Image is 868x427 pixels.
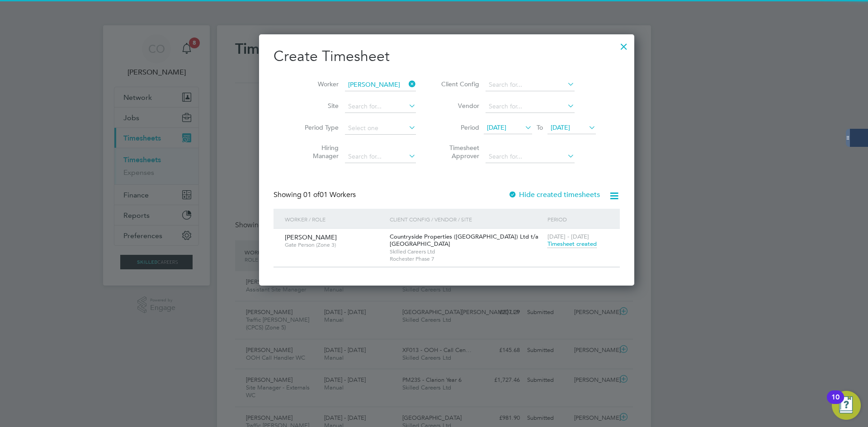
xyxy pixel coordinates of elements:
[274,47,620,66] h2: Create Timesheet
[390,248,542,255] span: Skilled Careers Ltd
[298,102,339,110] label: Site
[345,100,416,113] input: Search for...
[439,123,479,131] label: Period
[345,122,416,135] input: Select one
[345,150,416,163] input: Search for...
[486,79,575,91] input: Search for...
[534,122,546,133] span: To
[439,102,479,110] label: Vendor
[285,241,383,249] span: Gate Person (Zone 3)
[487,123,506,131] span: [DATE]
[439,80,479,88] label: Client Config
[298,144,339,160] label: Hiring Manager
[486,100,575,113] input: Search for...
[832,391,861,420] button: Open Resource Center, 10 new notifications
[387,209,545,230] div: Client Config / Vendor / Site
[831,397,840,409] div: 10
[303,190,320,199] span: 01 of
[274,190,358,200] div: Showing
[283,209,387,230] div: Worker / Role
[547,233,589,240] span: [DATE] - [DATE]
[390,255,542,263] span: Rochester Phase 7
[285,233,337,241] span: [PERSON_NAME]
[545,209,611,230] div: Period
[298,123,339,131] label: Period Type
[390,233,538,248] span: Countryside Properties ([GEOGRAPHIC_DATA]) Ltd t/a [GEOGRAPHIC_DATA]
[551,123,570,131] span: [DATE]
[486,150,575,163] input: Search for...
[298,80,339,88] label: Worker
[303,190,356,199] span: 01 Workers
[345,79,416,91] input: Search for...
[508,190,600,199] label: Hide created timesheets
[547,240,597,248] span: Timesheet created
[439,144,479,160] label: Timesheet Approver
